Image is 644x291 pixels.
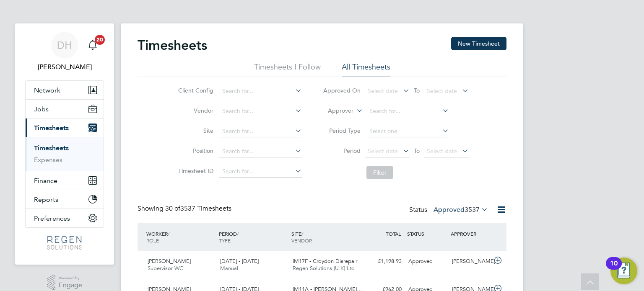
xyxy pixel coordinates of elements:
[219,85,302,97] input: Search for...
[95,35,105,45] span: 20
[293,265,355,272] span: Regen Solutions (U.K) Ltd
[323,147,361,155] label: Period
[237,230,239,237] span: /
[361,255,405,268] div: £1,198.93
[610,258,637,284] button: Open Resource Center, 10 new notifications
[368,147,398,155] span: Select date
[323,87,361,94] label: Approved On
[34,156,62,164] a: Expenses
[386,230,401,237] span: TOTAL
[47,275,83,291] a: Powered byEngage
[449,255,492,268] div: [PERSON_NAME]
[405,255,449,268] div: Approved
[26,171,104,190] button: Finance
[176,107,213,114] label: Vendor
[165,204,180,213] span: 30 of
[342,62,390,77] li: All Timesheets
[176,127,213,134] label: Site
[220,265,238,272] span: Manual
[34,105,49,113] span: Jobs
[26,100,104,118] button: Jobs
[219,166,302,178] input: Search for...
[366,166,393,179] button: Filter
[168,230,169,237] span: /
[610,263,618,274] div: 10
[25,62,104,72] span: Darren Hartman
[465,206,480,214] span: 3537
[148,258,191,265] span: [PERSON_NAME]
[25,236,104,250] a: Go to home page
[26,190,104,209] button: Reports
[26,81,104,99] button: Network
[26,137,104,171] div: Timesheets
[59,282,82,289] span: Engage
[146,237,159,244] span: ROLE
[291,237,312,244] span: VENDOR
[34,86,60,94] span: Network
[59,275,82,282] span: Powered by
[366,126,449,137] input: Select one
[411,85,422,96] span: To
[57,40,72,51] span: DH
[254,62,321,77] li: Timesheets I Follow
[323,127,361,134] label: Period Type
[138,204,233,213] div: Showing
[165,204,231,213] span: 3537 Timesheets
[15,23,114,265] nav: Main navigation
[34,177,57,185] span: Finance
[47,236,81,250] img: regensolutions-logo-retina.png
[138,37,207,54] h2: Timesheets
[427,147,457,155] span: Select date
[289,226,362,248] div: SITE
[409,204,490,216] div: Status
[219,126,302,137] input: Search for...
[25,32,104,72] a: DH[PERSON_NAME]
[293,258,357,265] span: IM17F - Croydon Disrepair
[148,265,183,272] span: Supervisor WC
[449,226,492,241] div: APPROVER
[451,37,506,50] button: New Timesheet
[84,32,101,59] a: 20
[368,87,398,95] span: Select date
[220,258,259,265] span: [DATE] - [DATE]
[217,226,289,248] div: PERIOD
[176,167,213,175] label: Timesheet ID
[26,118,104,137] button: Timesheets
[366,106,449,117] input: Search for...
[219,146,302,157] input: Search for...
[405,226,449,241] div: STATUS
[176,147,213,155] label: Position
[34,214,70,222] span: Preferences
[34,124,69,132] span: Timesheets
[176,87,213,94] label: Client Config
[427,87,457,95] span: Select date
[34,144,69,152] a: Timesheets
[219,237,231,244] span: TYPE
[301,230,303,237] span: /
[411,145,422,156] span: To
[144,226,217,248] div: WORKER
[434,206,488,214] label: Approved
[26,209,104,227] button: Preferences
[34,196,58,203] span: Reports
[219,106,302,117] input: Search for...
[316,107,353,115] label: Approver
